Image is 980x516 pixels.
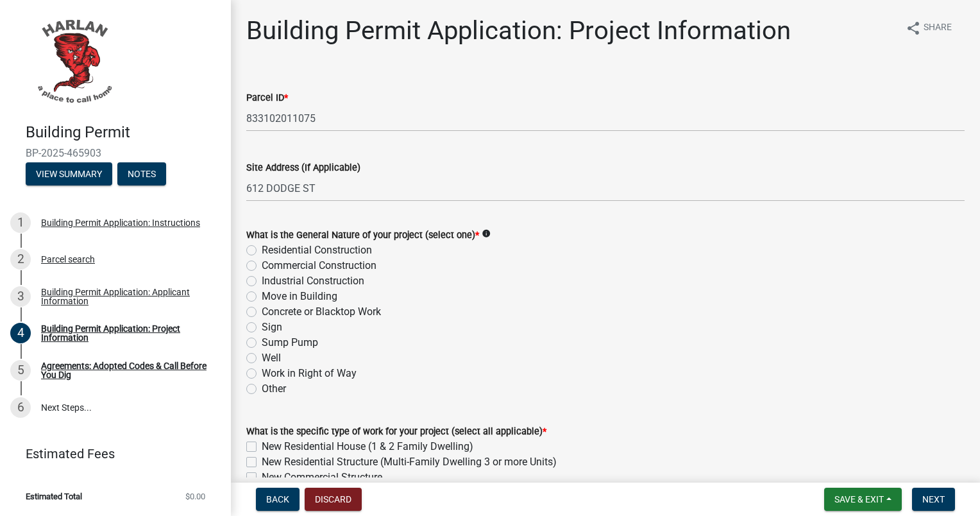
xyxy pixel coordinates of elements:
[10,441,210,467] a: Estimated Fees
[10,286,31,307] div: 3
[10,360,31,381] div: 5
[256,488,300,511] button: Back
[26,147,205,159] span: BP-2025-465903
[262,320,282,335] label: Sign
[906,21,921,36] i: share
[41,255,95,264] div: Parcel search
[246,15,791,46] h1: Building Permit Application: Project Information
[262,258,376,273] label: Commercial Construction
[26,492,82,501] span: Estimated Total
[26,123,221,142] h4: Building Permit
[26,169,112,180] wm-modal-confirm: Summary
[262,243,372,258] label: Residential Construction
[262,335,318,350] label: Sump Pump
[922,494,945,504] span: Next
[912,488,955,511] button: Next
[41,324,210,342] div: Building Permit Application: Project Information
[41,288,210,305] div: Building Permit Application: Applicant Information
[246,94,288,103] label: Parcel ID
[185,492,205,501] span: $0.00
[262,454,557,470] label: New Residential Structure (Multi-Family Dwelling 3 or more Units)
[262,366,357,381] label: Work in Right of Way
[895,15,962,40] button: shareShare
[262,350,281,366] label: Well
[246,231,479,240] label: What is the General Nature of your project (select one)
[10,323,31,343] div: 4
[924,21,952,36] span: Share
[262,273,364,289] label: Industrial Construction
[266,494,289,504] span: Back
[262,304,381,320] label: Concrete or Blacktop Work
[10,397,31,418] div: 6
[26,13,122,110] img: City of Harlan, Iowa
[482,229,491,238] i: info
[262,381,286,397] label: Other
[262,289,337,304] label: Move in Building
[117,169,166,180] wm-modal-confirm: Notes
[10,212,31,233] div: 1
[117,162,166,185] button: Notes
[262,470,382,485] label: New Commercial Structure
[41,361,210,379] div: Agreements: Adopted Codes & Call Before You Dig
[246,164,360,173] label: Site Address (If Applicable)
[246,427,546,436] label: What is the specific type of work for your project (select all applicable)
[10,249,31,270] div: 2
[41,218,200,227] div: Building Permit Application: Instructions
[834,494,884,504] span: Save & Exit
[262,439,473,454] label: New Residential House (1 & 2 Family Dwelling)
[26,162,112,185] button: View Summary
[305,488,362,511] button: Discard
[824,488,902,511] button: Save & Exit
